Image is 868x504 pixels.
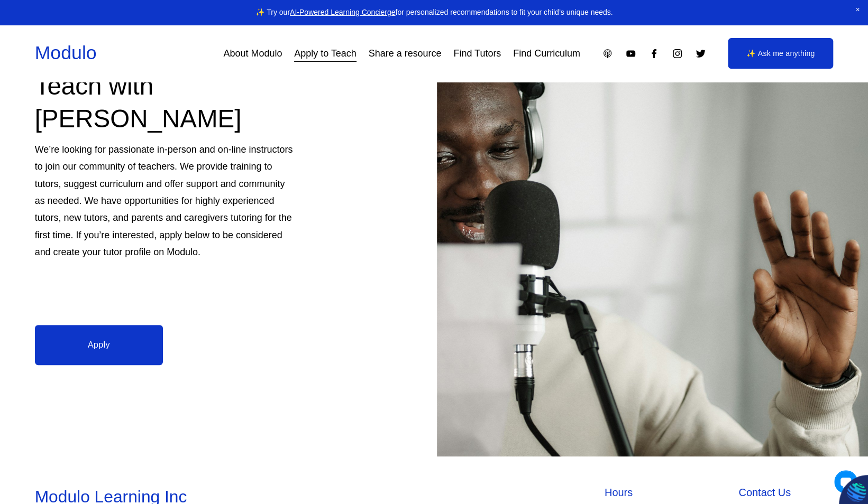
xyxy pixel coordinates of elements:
a: Apply [35,325,163,365]
a: Share a resource [369,44,442,63]
a: Find Curriculum [513,44,580,63]
a: Instagram [672,48,683,59]
a: Facebook [648,48,660,59]
a: Apple Podcasts [602,48,613,59]
a: About Modulo [223,44,282,63]
a: Apply to Teach [294,44,356,63]
a: YouTube [625,48,636,59]
a: AI-Powered Learning Concierge [290,8,395,16]
a: Find Tutors [453,44,501,63]
h4: Hours [605,486,733,500]
a: Modulo [35,42,97,63]
h2: Teach with [PERSON_NAME] [35,70,297,136]
h4: Contact Us [738,486,833,500]
p: We’re looking for passionate in-person and on-line instructors to join our community of teachers.... [35,141,297,260]
a: Twitter [695,48,706,59]
a: ✨ Ask me anything [728,38,834,69]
